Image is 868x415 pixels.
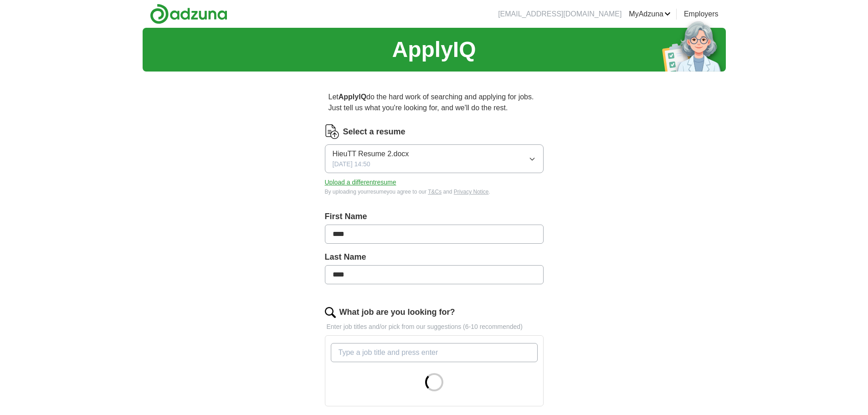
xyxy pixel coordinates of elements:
p: Enter job titles and/or pick from our suggestions (6-10 recommended) [325,322,544,332]
label: Select a resume [343,126,406,138]
li: [EMAIL_ADDRESS][DOMAIN_NAME] [498,9,621,20]
label: What job are you looking for? [339,306,455,318]
a: Privacy Notice [454,189,489,195]
label: First Name [325,210,544,223]
span: HieuTT Resume 2.docx [333,149,409,159]
img: Adzuna logo [150,4,227,24]
button: HieuTT Resume 2.docx[DATE] 14:50 [325,144,544,173]
label: Last Name [325,251,544,263]
button: Upload a differentresume [325,178,396,187]
div: By uploading your resume you agree to our and . [325,188,544,196]
a: T&Cs [428,189,442,195]
input: Type a job title and press enter [331,343,538,362]
img: CV Icon [325,124,339,139]
a: MyAdzuna [629,9,671,20]
strong: ApplyIQ [339,93,366,101]
a: Employers [684,9,719,20]
h1: ApplyIQ [392,33,476,66]
p: Let do the hard work of searching and applying for jobs. Just tell us what you're looking for, an... [325,88,544,117]
img: search.png [325,307,336,318]
span: [DATE] 14:50 [333,159,370,169]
